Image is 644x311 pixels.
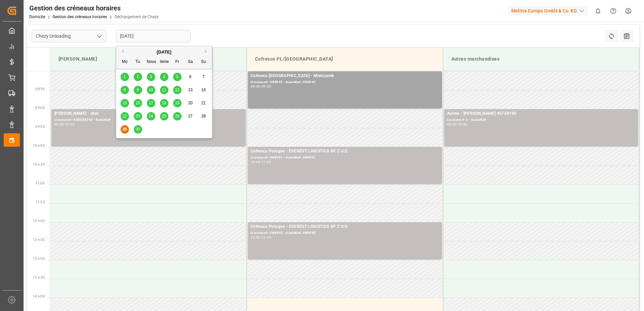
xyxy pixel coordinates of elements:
[606,3,621,19] button: Centre d’aide
[121,86,129,94] div: Choisissez le lundi 8 septembre 2025
[186,58,195,66] div: Sa
[175,114,179,118] span: 26
[122,114,127,118] span: 22
[186,112,195,120] div: Choisissez le samedi 27 septembre 2025
[173,86,182,94] div: Choisissez le vendredi 12 septembre 2025
[160,86,168,94] div: Choisissez le jeudi 11 septembre 2025
[121,99,129,107] div: Choisissez le lundi 15 septembre 2025
[160,58,168,66] div: Ième
[121,112,129,120] div: Choisissez le lundi 22 septembre 2025
[135,101,140,105] span: 16
[35,106,45,110] span: 09:00
[121,125,129,134] div: Choisissez le lundi 29 septembre 2025
[134,86,142,94] div: Choisissez le mardi 9 septembre 2025
[260,236,261,239] div: -
[260,161,261,164] div: -
[147,99,155,107] div: Choisissez le mercredi 17 septembre 2025
[186,86,195,94] div: Choisissez le samedi 13 septembre 2025
[201,88,205,92] span: 14
[147,73,155,81] div: Choisissez Mercredi 3 septembre 2025
[122,127,127,132] span: 29
[449,53,634,65] div: Autres marchandises
[147,86,155,94] div: Choisissez le mercredi 10 septembre 2025
[33,219,45,223] span: 12 h 00
[162,114,166,118] span: 25
[173,99,182,107] div: Choisissez le vendredi 19 septembre 2025
[160,112,168,120] div: Choisissez le jeudi 25 septembre 2025
[173,73,182,81] div: Choisissez le vendredi 5 septembre 2025
[188,101,192,105] span: 20
[35,181,45,185] span: 11:00
[65,123,75,126] div: 10:00
[188,88,192,92] span: 13
[134,73,142,81] div: Choisissez Mardi 2 septembre 2025
[54,117,243,123] div: Livraison# :400053245 - Assiette# :
[176,74,179,79] span: 5
[35,200,45,204] span: 11:30
[121,73,129,81] div: Choisissez le lundi 1er septembre 2025
[162,88,166,92] span: 11
[251,79,439,85] div: Livraison# :489842 - Assiette# :489842
[251,148,439,155] div: Cofresco Pologne - EVEREST LOGISTICS SP. Z O.O.
[186,99,195,107] div: Choisissez le samedi 20 septembre 2025
[202,74,205,79] span: 7
[590,3,606,19] button: Afficher 0 nouvelles notifications
[251,85,260,88] div: 08:00
[64,123,65,126] div: -
[116,30,191,42] input: JJ-MM-AAAA
[33,144,45,147] span: 10 h 00
[205,49,209,54] button: Prochain
[199,86,208,94] div: Choisissez le dimanche 14 septembre 2025
[35,87,45,91] span: 08:30
[186,73,195,81] div: Choisissez le samedi 6 septembre 2025
[56,53,241,65] div: [PERSON_NAME]
[173,112,182,120] div: Choisissez le vendredi 26 septembre 2025
[251,161,260,164] div: 10:00
[251,223,439,230] div: Cofresco Pologne - EVEREST LOGISTICS SP. Z O.O.
[118,70,210,136] div: Mois 2025-09
[447,123,457,126] div: 09:00
[199,73,208,81] div: Choisissez le dimanche 7 septembre 2025
[150,74,152,79] span: 3
[261,236,271,239] div: 13:00
[94,31,104,41] button: Ouvrir le menu
[251,155,439,161] div: Livraison# :489501 - Assiette# :489501
[173,58,182,66] div: Fr
[252,53,438,65] div: Cofresco PL/[GEOGRAPHIC_DATA]
[175,88,179,92] span: 12
[32,30,106,42] input: Type à rechercher/sélectionner
[33,163,45,166] span: 10 h 30
[35,125,45,129] span: 09:30
[199,112,208,120] div: Choisissez Dimanche 28 septembre 2025
[135,127,140,132] span: 30
[120,49,124,54] button: Mois précédent
[149,114,153,118] span: 24
[160,73,168,81] div: Choisissez le jeudi 4 septembre 2025
[458,123,468,126] div: 10:00
[124,74,126,79] span: 1
[149,101,153,105] span: 17
[509,4,590,17] button: Melitta Europa GmbH & Co. KG
[134,99,142,107] div: Choisissez le mardi 16 septembre 2025
[199,99,208,107] div: Choisissez le dimanche 21 septembre 2025
[135,114,140,118] span: 23
[447,117,636,123] div: Livraison# :x - Assiette# :
[33,276,45,279] span: 13 h 30
[54,110,243,117] div: [PERSON_NAME] - skat
[33,295,45,298] span: 14 h 00
[137,88,139,92] span: 9
[53,14,107,19] a: Gestion des créneaux horaires
[162,101,166,105] span: 18
[199,58,208,66] div: Su
[147,58,155,66] div: Nous
[29,3,159,13] div: Gestion des créneaux horaires
[189,74,192,79] span: 6
[33,257,45,261] span: 13 h 00
[134,125,142,134] div: Choisissez le mardi 30 septembre 2025
[54,123,64,126] div: 09:00
[29,14,45,19] a: Domicile
[261,85,271,88] div: 09:00
[163,74,165,79] span: 4
[147,112,155,120] div: Choisissez Mercredi 24 septembre 2025
[134,58,142,66] div: Tu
